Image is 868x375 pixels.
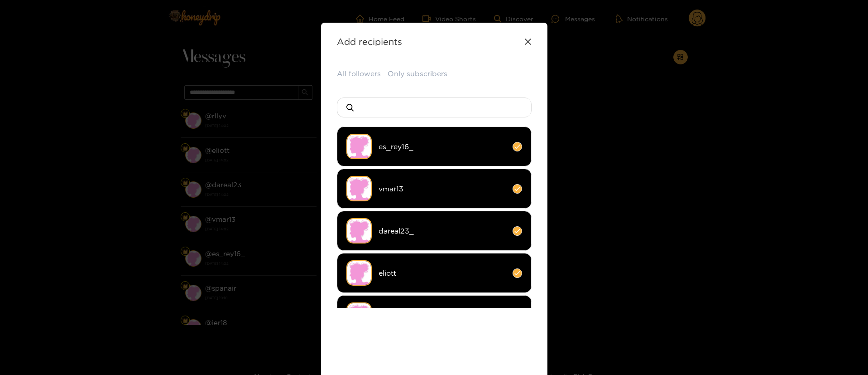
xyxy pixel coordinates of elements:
[337,68,381,79] button: All followers
[379,226,506,236] span: dareal23_
[388,68,447,79] button: Only subscribers
[379,141,506,152] span: es_rey16_
[346,176,372,201] img: no-avatar.png
[379,268,506,278] span: eliott
[337,36,402,47] strong: Add recipients
[346,218,372,244] img: no-avatar.png
[346,260,372,286] img: no-avatar.png
[346,134,372,159] img: no-avatar.png
[346,302,372,328] img: no-avatar.png
[379,184,506,194] span: vmar13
